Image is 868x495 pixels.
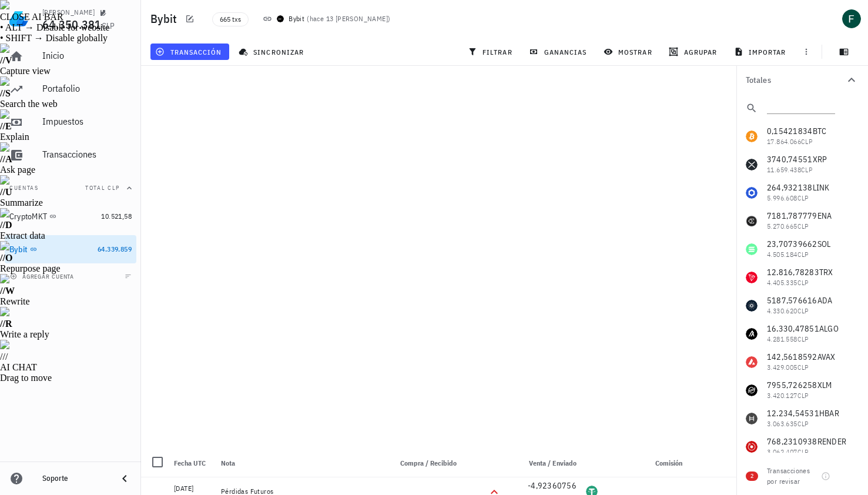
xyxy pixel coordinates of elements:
[169,449,216,477] div: Fecha UTC
[655,459,682,467] span: Comisión
[221,459,235,467] span: Nota
[174,483,212,494] div: [DATE]
[400,459,457,467] span: Compra / Recibido
[386,449,461,477] div: Compra / Recibido
[174,459,206,467] span: Fecha UTC
[528,480,577,491] span: -4,92360756
[506,449,581,477] div: Venta / Enviado
[602,449,687,477] div: Comisión
[767,466,816,487] div: Transacciones por revisar
[42,474,108,483] div: Soporte
[529,459,577,467] span: Venta / Enviado
[750,471,753,481] span: 2
[216,449,386,477] div: Nota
